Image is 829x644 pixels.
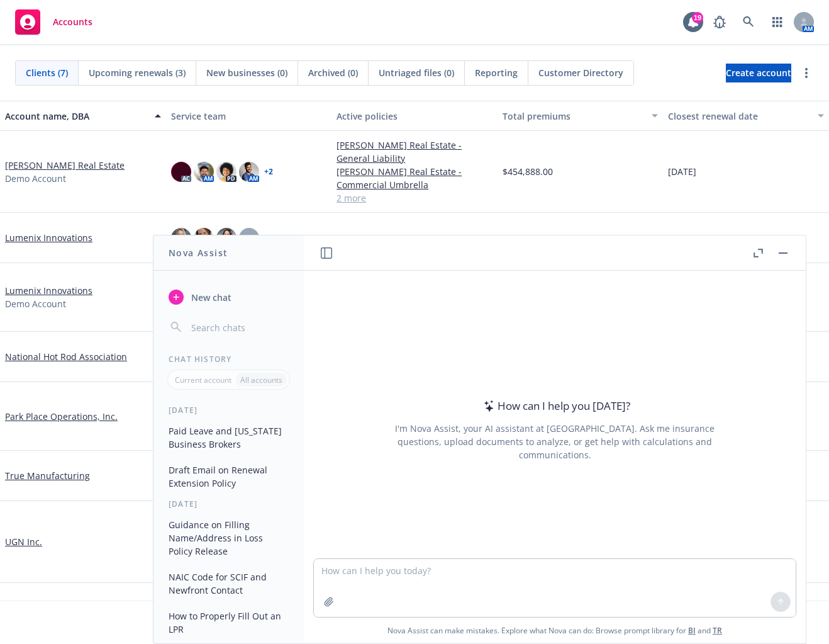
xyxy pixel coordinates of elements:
[765,9,790,35] a: Switch app
[713,625,722,636] a: TR
[240,375,282,385] p: All accounts
[216,228,236,248] img: photo
[264,234,273,242] a: + 5
[668,165,696,178] span: [DATE]
[692,12,703,23] div: 19
[5,535,42,548] a: UGN Inc.
[503,165,553,178] span: $454,888.00
[206,66,287,79] span: New businesses (0)
[688,625,696,636] a: BI
[337,191,492,205] a: 2 more
[189,319,289,336] input: Search chats
[308,66,358,79] span: Archived (0)
[5,110,147,123] div: Account name, DBA
[799,65,814,81] a: more
[378,422,732,461] div: I'm Nova Assist, your AI assistant at [GEOGRAPHIC_DATA]. Ask me insurance questions, upload docum...
[171,110,327,123] div: Service team
[153,354,304,364] div: Chat History
[309,618,801,643] span: Nova Assist can make mistakes. Explore what Nova can do: Browse prompt library for and
[663,101,829,131] button: Closest renewal date
[668,110,810,123] div: Closest renewal date
[5,410,118,423] a: Park Place Operations, Inc.
[194,228,214,248] img: photo
[89,66,186,79] span: Upcoming renewals (3)
[5,469,90,482] a: True Manufacturing
[503,110,645,123] div: Total premiums
[5,172,66,185] span: Demo Account
[538,66,623,79] span: Customer Directory
[503,231,506,244] span: -
[379,66,454,79] span: Untriaged files (0)
[264,168,273,176] a: + 2
[164,460,294,494] button: Draft Email on Renewal Extension Policy
[26,66,68,79] span: Clients (7)
[216,162,236,182] img: photo
[337,110,492,123] div: Active policies
[337,165,492,191] a: [PERSON_NAME] Real Estate - Commercial Umbrella
[153,499,304,509] div: [DATE]
[153,405,304,415] div: [DATE]
[337,138,492,165] a: [PERSON_NAME] Real Estate - General Liability
[171,162,191,182] img: photo
[498,101,664,131] button: Total premiums
[189,291,231,304] span: New chat
[480,398,630,414] div: How can I help you [DATE]?
[5,231,92,244] a: Lumenix Innovations
[5,284,92,297] a: Lumenix Innovations
[475,66,518,79] span: Reporting
[164,567,294,601] button: NAIC Code for SCIF and Newfront Contact
[171,228,191,248] img: photo
[175,375,231,385] p: Current account
[239,162,259,182] img: photo
[194,162,214,182] img: photo
[164,421,294,455] button: Paid Leave and [US_STATE] Business Brokers
[5,159,125,172] a: [PERSON_NAME] Real Estate
[331,101,498,131] button: Active policies
[707,9,732,35] a: Report a Bug
[5,350,127,363] a: National Hot Rod Association
[337,231,340,244] span: -
[244,231,253,244] span: FE
[169,246,228,259] h1: Nova Assist
[164,606,294,640] button: How to Properly Fill Out an LPR
[166,101,332,131] button: Service team
[164,286,294,308] button: New chat
[726,64,791,82] a: Create account
[5,297,66,310] span: Demo Account
[53,17,92,27] span: Accounts
[668,231,671,244] span: -
[726,61,791,85] span: Create account
[10,4,97,40] a: Accounts
[736,9,761,35] a: Search
[164,514,294,562] button: Guidance on Filling Name/Address in Loss Policy Release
